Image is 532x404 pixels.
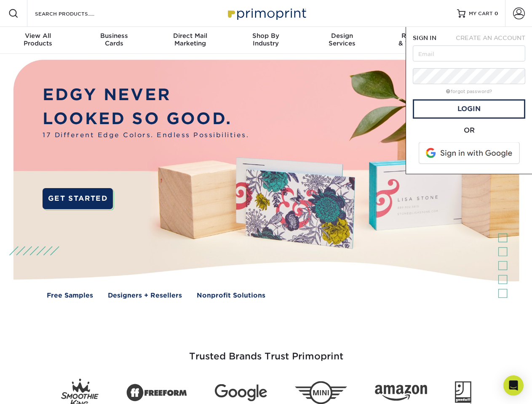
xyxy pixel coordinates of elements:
a: Direct MailMarketing [152,27,228,54]
span: Shop By [228,32,304,40]
div: OR [413,125,525,136]
a: Shop ByIndustry [228,27,304,54]
div: & Templates [380,32,456,47]
h3: Trusted Brands Trust Primoprint [20,331,513,372]
span: Design [304,32,380,40]
a: DesignServices [304,27,380,54]
span: 0 [495,11,498,16]
iframe: Google Customer Reviews [2,378,72,401]
p: EDGY NEVER [43,83,249,107]
div: Services [304,32,380,47]
img: Amazon [375,385,427,401]
span: Direct Mail [152,32,228,40]
a: Resources& Templates [380,27,456,54]
span: 17 Different Edge Colors. Endless Possibilities. [43,130,249,140]
input: Email [413,45,525,61]
div: Cards [76,32,152,47]
a: GET STARTED [43,188,113,209]
a: Designers + Resellers [108,291,182,300]
img: Goodwill [455,381,471,404]
span: SIGN IN [413,35,436,41]
div: Industry [228,32,304,47]
a: BusinessCards [76,27,152,54]
p: LOOKED SO GOOD. [43,107,249,131]
span: Business [76,32,152,40]
div: Open Intercom Messenger [503,375,524,396]
div: Marketing [152,32,228,47]
a: forgot password? [446,89,492,94]
a: Free Samples [47,291,93,300]
span: MY CART [469,10,493,17]
span: Resources [380,32,456,40]
img: Primoprint [224,4,308,22]
a: Nonprofit Solutions [197,291,265,300]
input: SEARCH PRODUCTS..... [34,8,116,19]
img: Google [215,384,267,401]
span: CREATE AN ACCOUNT [456,35,525,41]
a: Login [413,99,525,119]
